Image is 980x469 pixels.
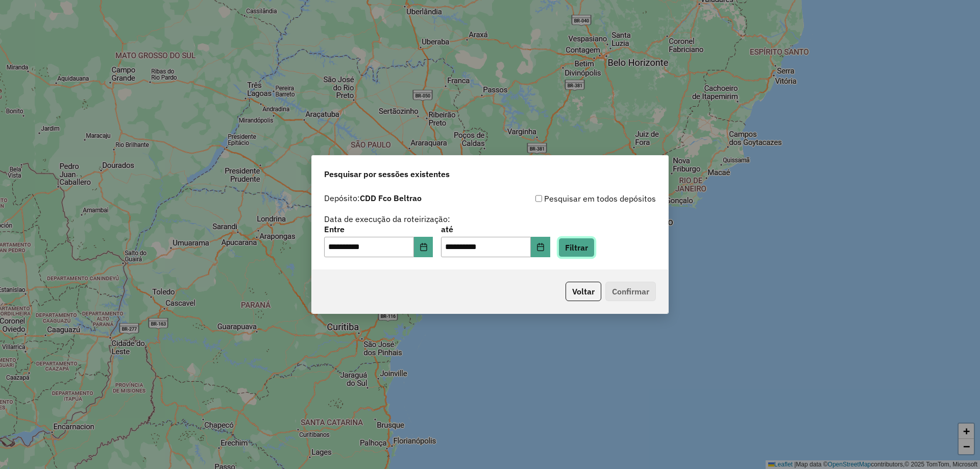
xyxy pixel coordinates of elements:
strong: CDD Fco Beltrao [360,193,422,203]
button: Filtrar [558,238,595,257]
span: Pesquisar por sessões existentes [324,168,450,180]
button: Choose Date [414,237,433,257]
button: Voltar [566,282,601,301]
div: Pesquisar em todos depósitos [490,192,656,205]
button: Choose Date [531,237,550,257]
label: Depósito: [324,192,422,204]
label: até [441,223,550,235]
label: Data de execução da roteirização: [324,213,450,225]
label: Entre [324,223,433,235]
